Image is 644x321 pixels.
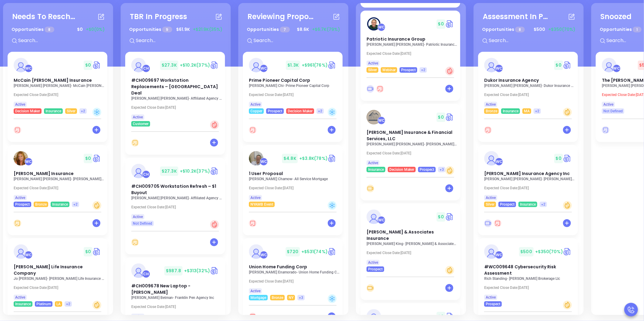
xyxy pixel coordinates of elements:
[361,104,461,204] div: profileWalter Contreras$0Circle dollar[PERSON_NAME] Insurance & Financial Services, LLC[PERSON_NA...
[180,62,210,68] span: +$10.2K (37%)
[210,220,219,229] div: Hot
[478,52,578,114] a: profileWalter Contreras$0Circle dollarDukor Insurance Agency[PERSON_NAME] [PERSON_NAME]- Dukor In...
[613,65,621,72] div: Walter Contreras
[250,108,262,114] span: Copper
[45,27,54,32] span: 8
[554,61,563,70] span: $ 0
[14,264,83,276] span: Kilpatrick Life Insurance Company
[563,108,572,117] div: Warm
[484,84,575,88] p: Abraham Sillah - Dukor Insurance Agency
[84,154,92,163] span: $ 0
[299,155,328,161] span: +$3.8K (78%)
[482,24,525,35] p: Opportunities
[486,294,496,301] span: Active
[389,166,414,173] span: Decision Maker
[486,108,497,114] span: Bronze
[133,313,143,320] span: Active
[180,168,210,174] span: +$10.2K (37%)
[175,25,191,34] span: $ 61.9K
[14,93,105,97] p: Expected Close Date: [DATE]
[133,121,149,127] span: Customer
[500,201,515,208] span: Prospect
[164,266,183,276] span: $ 987.8
[328,154,337,163] img: Quote
[14,286,105,290] p: Expected Close Date: [DATE]
[15,301,31,307] span: Insurance
[361,104,460,172] a: profileWalter Contreras$0Circle dollar[PERSON_NAME] Insurance & Financial Services, LLC[PERSON_NA...
[92,154,101,163] img: Quote
[125,158,225,226] a: profileCarla Humber$27.3K+$10.2K(37%)Circle dollar#CH009705 Workstation Refresh – $1 Buyout[PERSO...
[8,145,107,207] a: profileWalter Contreras$0Circle dollar[PERSON_NAME] Insurance[PERSON_NAME] [PERSON_NAME]- [PERSON...
[478,52,579,145] div: profileWalter Contreras$0Circle dollarDukor Insurance Agency[PERSON_NAME] [PERSON_NAME]- Dukor In...
[125,52,226,158] div: profileCarla Humber$27.3K+$10.2K(37%)Circle dollar#CH009697 Workstation Replacements – [GEOGRAPHI...
[73,201,78,208] span: +2
[67,108,75,114] span: Silver
[288,108,313,114] span: Decision Maker
[25,158,32,166] div: Walter Contreras
[478,145,578,207] a: profileWalter Contreras$0Circle dollar[PERSON_NAME] Insurance Agency Inc[PERSON_NAME] [PERSON_NAM...
[268,108,282,114] span: Prospect
[250,288,260,294] span: Active
[250,101,260,108] span: Active
[368,266,383,273] span: Prospect
[368,166,384,173] span: Insurance
[92,61,101,70] a: Quote
[367,142,458,146] p: Daniel Lopez - L M Insurance & Financial Services, LLC
[361,204,461,303] div: profileWalter Contreras$0Circle dollar[PERSON_NAME] & Associates Insurance[PERSON_NAME] King- [PE...
[260,65,268,72] div: Walter Contreras
[125,158,226,257] div: profileCarla Humber$27.3K+$10.2K(37%)Circle dollar#CH009705 Workstation Refresh – $1 Buyout[PERSO...
[260,251,268,259] div: Walter Contreras
[249,186,340,190] p: Expected Close Date: [DATE]
[249,177,340,181] p: Andy Chamow - All Service Mortgage
[484,186,575,190] p: Expected Close Date: [DATE]
[36,301,51,307] span: Platinum
[81,108,85,114] span: +2
[15,201,30,208] span: Prospect
[35,201,47,208] span: Bronze
[280,27,290,32] span: 7
[361,11,461,104] div: profileWalter Contreras$0Circle dollarPatriotic Insurance Group[PERSON_NAME] [PERSON_NAME]- Patri...
[142,270,150,278] div: Carla Humber
[367,36,426,42] span: Patriotic Insurance Group
[193,26,222,33] span: +$21.9K (35%)
[130,11,187,22] div: TBR In Progress
[243,238,343,300] a: profileWalter Contreras$720+$531(74%)Circle dollarUnion Home Funding Corp[PERSON_NAME] Enamorado-...
[563,61,572,70] a: Quote
[484,286,575,290] p: Expected Close Date: [DATE]
[8,8,109,52] div: Needs To RescheduleOpportunities 8$0+$0(0%)
[160,61,178,70] span: $ 27.3K
[56,301,61,307] span: LA
[483,11,549,22] div: Assessment In Progress
[131,96,222,101] p: Thomas Duggan - Affiliated Agency Inc
[131,205,222,209] p: Expected Close Date: [DATE]
[401,67,416,73] span: Prospect
[14,186,105,190] p: Expected Close Date: [DATE]
[445,113,454,122] a: Quote
[328,294,337,303] div: Cold
[14,276,105,281] p: Jo Clark - Kilpatrick Life Insurance Company
[15,101,25,108] span: Active
[282,154,298,163] span: $ 4.8K
[478,238,578,307] a: profileWalter Contreras$500+$350(70%)Circle dollar#WC009648 Cybersecurity Risk AssessmentRich Sta...
[249,58,263,72] img: Prime Pioneer Capital Corp
[484,151,499,166] img: Straub Insurance Agency Inc
[131,77,218,96] span: #CH009697 Workstation Replacements – GA Deal
[12,11,79,22] div: Needs To Reschedule
[249,77,310,83] span: Prime Pioneer Capital Corp
[295,25,310,34] span: $ 8.6K
[8,238,107,307] a: profileWalter Contreras$0Circle dollar[PERSON_NAME] Life Insurance CompanyJo [PERSON_NAME]- [PERS...
[289,294,293,301] span: NY
[249,93,340,97] p: Expected Close Date: [DATE]
[361,204,460,272] a: profileWalter Contreras$0Circle dollar[PERSON_NAME] & Associates Insurance[PERSON_NAME] King- [PE...
[15,108,40,114] span: Decision Maker
[440,166,444,173] span: +3
[503,108,518,114] span: Insurance
[210,266,219,275] img: Quote
[92,201,101,210] div: Warm
[15,294,25,301] span: Active
[368,67,377,73] span: Silver
[377,216,385,224] div: Walter Contreras
[131,283,190,295] span: #CH009678 New Laptop - Robert Betman
[272,294,283,301] span: Bronze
